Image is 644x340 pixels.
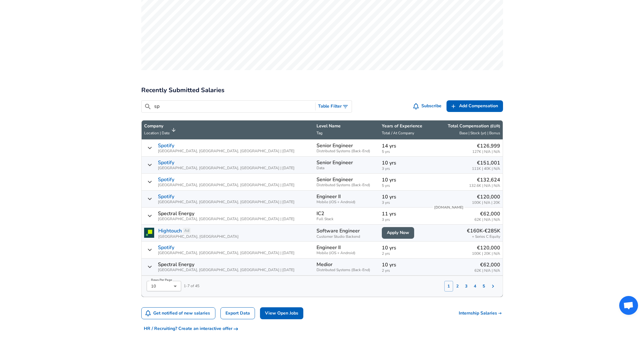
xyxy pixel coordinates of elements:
[317,217,377,221] span: Full Stack
[158,166,295,170] span: [GEOGRAPHIC_DATA], [GEOGRAPHIC_DATA], [GEOGRAPHIC_DATA] | [DATE]
[472,167,500,171] span: 111K | 40K | N/A
[142,308,215,319] button: Get notified of new salaries
[158,227,182,235] a: Hightouch
[382,252,427,256] span: 2 yrs
[317,160,353,165] p: Senior Engineer
[382,244,427,252] p: 10 yrs
[158,217,295,221] span: [GEOGRAPHIC_DATA], [GEOGRAPHIC_DATA], [GEOGRAPHIC_DATA] | [DATE]
[317,227,377,235] p: Software Engineer
[141,120,503,297] table: Salary Submissions
[317,262,333,267] p: Medior
[474,261,500,269] p: €62,000
[382,123,427,129] p: Years of Experience
[317,251,377,255] span: Mobile (iOS + Android)
[469,176,500,184] p: €132,624
[382,184,427,188] span: 5 yrs
[158,235,239,239] span: [GEOGRAPHIC_DATA], [GEOGRAPHIC_DATA]
[220,307,255,320] a: Export Data
[472,201,500,205] span: 100K | N/A | 20K
[183,228,191,234] a: Ad
[317,166,377,170] span: Data
[462,281,471,292] button: 3
[382,218,427,222] span: 3 yrs
[317,177,353,182] p: Senior Engineer
[154,103,313,110] input: Search City, Tag, Etc
[459,131,500,136] span: Base | Stock (yr) | Bonus
[144,131,170,136] span: Location | Date
[472,235,500,239] span: + Series C Equity
[317,143,353,148] p: Senior Engineer
[382,131,414,136] span: Total / At Company
[317,183,377,187] span: Distributed Systems (Back-End)
[472,142,500,150] p: €126,999
[158,211,194,216] p: Spectral Energy
[619,296,638,315] div: Open chat
[144,325,238,333] span: HR / Recruiting? Create an interactive offer
[448,123,500,129] p: Total Compensation
[469,184,500,188] span: 132.6K | N/A | N/A
[158,268,295,272] span: [GEOGRAPHIC_DATA], [GEOGRAPHIC_DATA], [GEOGRAPHIC_DATA] | [DATE]
[382,193,427,201] p: 10 yrs
[317,131,322,136] span: Tag
[317,268,377,272] span: Distributed Systems (Back-End)
[467,227,500,235] p: €160K-€285K
[459,102,498,110] span: Add Compensation
[444,281,453,292] button: 1
[472,150,500,154] span: 127K | N/A | N/A
[317,123,377,129] p: Level Name
[471,281,479,292] button: 4
[474,269,500,273] span: 62K | N/A | N/A
[382,210,427,218] p: 11 yrs
[317,149,377,153] span: Distributed Systems (Back-End)
[474,218,500,222] span: 62K | N/A | N/A
[260,307,303,320] a: View Open Jobs
[472,244,500,252] p: €120,000
[141,85,503,95] h2: Recently Submitted Salaries
[144,123,170,129] p: Company
[474,210,500,218] p: €62,000
[158,245,174,250] a: Spotify
[446,100,503,112] a: Add Compensation
[317,235,377,239] span: Customer Studio Backend
[317,245,341,250] p: Engineer II
[382,261,427,269] p: 10 yrs
[151,278,172,282] label: Rows Per Page
[382,227,414,239] a: Apply Now
[382,167,427,171] span: 3 yrs
[382,150,427,154] span: 5 yrs
[158,143,174,148] a: Spotify
[317,211,324,216] p: IC2
[142,276,199,292] div: 1 - 7 of 45
[147,281,181,291] div: 10
[158,149,295,153] span: [GEOGRAPHIC_DATA], [GEOGRAPHIC_DATA], [GEOGRAPHIC_DATA] | [DATE]
[382,176,427,184] p: 10 yrs
[453,281,462,292] button: 2
[144,123,178,137] span: CompanyLocation | Date
[158,251,295,255] span: [GEOGRAPHIC_DATA], [GEOGRAPHIC_DATA], [GEOGRAPHIC_DATA] | [DATE]
[158,183,295,187] span: [GEOGRAPHIC_DATA], [GEOGRAPHIC_DATA], [GEOGRAPHIC_DATA] | [DATE]
[490,124,500,129] button: (EUR)
[382,159,427,167] p: 10 yrs
[158,194,174,199] a: Spotify
[472,252,500,256] span: 100K | 20K | N/A
[412,100,444,112] button: Subscribe
[382,201,427,205] span: 3 yrs
[472,159,500,167] p: €151,001
[382,142,427,150] p: 14 yrs
[459,310,503,316] a: Internship Salaries
[158,177,174,182] a: Spotify
[317,194,341,199] p: Engineer II
[382,269,427,273] span: 2 yrs
[316,101,352,112] button: Toggle Search Filters
[141,323,241,335] button: HR / Recruiting? Create an interactive offer
[158,262,194,267] p: Spectral Energy
[158,200,295,204] span: [GEOGRAPHIC_DATA], [GEOGRAPHIC_DATA], [GEOGRAPHIC_DATA] | [DATE]
[317,200,377,204] span: Mobile (iOS + Android)
[432,123,500,137] span: Total Compensation (EUR) Base | Stock (yr) | Bonus
[479,281,488,292] button: 5
[472,193,500,201] p: €120,000
[144,228,154,238] img: hightouchlogo.png
[158,160,174,165] a: Spotify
